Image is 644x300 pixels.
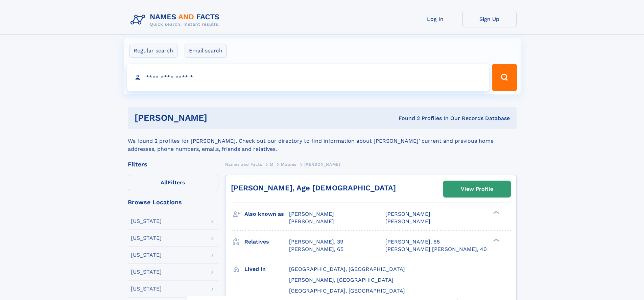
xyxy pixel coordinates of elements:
[289,266,405,272] span: [GEOGRAPHIC_DATA], [GEOGRAPHIC_DATA]
[244,236,289,248] h3: Relatives
[128,161,218,167] div: Filters
[303,115,510,122] div: Found 2 Profiles In Our Records Database
[244,208,289,220] h3: Also known as
[289,218,334,225] span: [PERSON_NAME]
[129,44,177,58] label: Regular search
[128,175,218,191] label: Filters
[131,235,162,241] div: [US_STATE]
[225,160,262,168] a: Names and Facts
[270,160,273,168] a: M
[304,162,340,167] span: [PERSON_NAME]
[492,238,500,242] div: ❯
[385,238,440,246] a: [PERSON_NAME], 65
[289,287,405,294] span: [GEOGRAPHIC_DATA], [GEOGRAPHIC_DATA]
[289,246,343,253] a: [PERSON_NAME], 65
[492,210,500,215] div: ❯
[408,11,462,27] a: Log In
[462,11,517,27] a: Sign Up
[135,114,303,122] h1: [PERSON_NAME]
[385,211,430,217] span: [PERSON_NAME]
[385,218,430,225] span: [PERSON_NAME]
[461,181,493,197] div: View Profile
[185,44,227,58] label: Email search
[231,184,396,192] a: [PERSON_NAME], Age [DEMOGRAPHIC_DATA]
[289,238,343,246] a: [PERSON_NAME], 39
[127,64,489,91] input: search input
[128,11,225,29] img: Logo Names and Facts
[281,160,296,168] a: Matoes
[444,181,510,197] a: View Profile
[270,162,273,167] span: M
[128,129,517,153] div: We found 2 profiles for [PERSON_NAME]. Check out our directory to find information about [PERSON_...
[289,277,393,283] span: [PERSON_NAME], [GEOGRAPHIC_DATA]
[289,211,334,217] span: [PERSON_NAME]
[161,179,168,186] span: All
[131,218,162,224] div: [US_STATE]
[131,252,162,258] div: [US_STATE]
[492,64,517,91] button: Search Button
[131,269,162,275] div: [US_STATE]
[128,199,218,205] div: Browse Locations
[244,263,289,275] h3: Lived in
[385,246,487,253] a: [PERSON_NAME] [PERSON_NAME], 40
[131,286,162,292] div: [US_STATE]
[281,162,296,167] span: Matoes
